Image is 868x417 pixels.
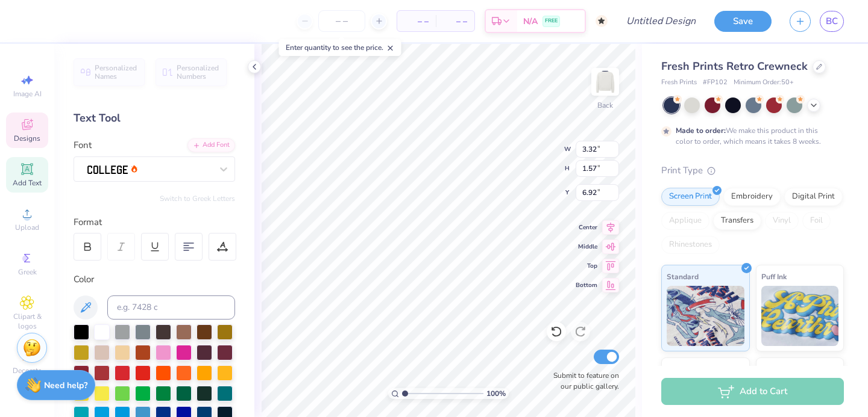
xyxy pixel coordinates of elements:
span: BC [826,14,838,28]
label: Font [74,138,92,152]
span: FREE [545,17,558,25]
input: Untitled Design [617,9,705,33]
div: Applique [661,212,709,230]
span: Upload [15,223,39,232]
span: Center [576,223,597,232]
span: Designs [14,134,40,143]
div: We make this product in this color to order, which means it takes 8 weeks. [676,125,824,147]
span: – – [404,15,429,28]
div: Add Font [187,138,235,152]
input: e.g. 7428 c [107,295,235,320]
img: Standard [667,286,744,346]
span: Fresh Prints [661,78,697,88]
div: Text Tool [74,110,235,126]
div: Print Type [661,164,844,178]
span: Minimum Order: 50 + [734,78,794,88]
a: BC [820,11,844,32]
img: Puff Ink [761,286,839,346]
span: Metallic & Glitter Ink [761,363,832,375]
label: Submit to feature on our public gallery. [547,370,619,392]
span: Puff Ink [761,270,787,283]
span: Image AI [13,89,42,99]
div: Foil [802,212,831,230]
div: Screen Print [661,188,720,206]
span: Personalized Numbers [177,64,219,81]
span: Bottom [576,281,597,289]
div: Color [74,273,235,286]
span: Add Text [13,178,42,188]
span: – – [443,15,467,28]
span: Clipart & logos [6,312,48,331]
div: Transfers [713,212,761,230]
div: Enter quantity to see the price. [279,39,401,56]
span: Decorate [13,366,42,375]
strong: Need help? [44,380,87,391]
span: # FP102 [703,78,728,88]
div: Vinyl [765,212,799,230]
div: Rhinestones [661,236,720,254]
span: Middle [576,242,597,251]
span: N/A [523,15,538,28]
div: Format [74,215,236,229]
span: Fresh Prints Retro Crewneck [661,59,808,73]
span: Greek [18,267,37,277]
span: 100 % [486,388,506,399]
span: Top [576,262,597,270]
span: Neon Ink [667,363,696,375]
strong: Made to order: [676,126,726,135]
button: Save [714,11,772,32]
span: Personalized Names [95,64,137,81]
div: Embroidery [723,188,781,206]
img: Back [593,70,617,94]
span: Standard [667,270,699,283]
div: Digital Print [784,188,843,206]
button: Switch to Greek Letters [160,194,235,203]
div: Back [597,100,613,111]
input: – – [318,10,365,32]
